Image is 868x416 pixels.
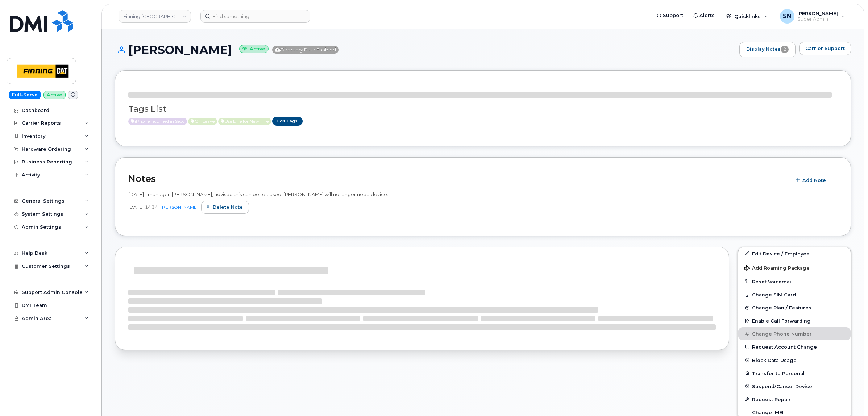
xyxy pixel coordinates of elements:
button: Suspend/Cancel Device [738,380,851,393]
button: Change Plan / Features [738,301,851,314]
a: [PERSON_NAME] [161,204,198,210]
button: Change SIM Card [738,288,851,301]
span: 14:34 [145,204,158,210]
button: Request Repair [738,393,851,406]
button: Add Note [791,174,832,187]
a: Edit Device / Employee [738,247,851,260]
span: [DATE] - manager, [PERSON_NAME], advised this can be released. [PERSON_NAME] will no longer need ... [128,191,388,197]
span: [DATE] [128,204,144,210]
span: Add Note [802,177,826,184]
span: Active [188,118,217,125]
span: Carrier Support [805,45,845,52]
a: Edit Tags [272,117,303,126]
span: Change Plan / Features [752,305,811,311]
h3: Tags List [128,104,838,113]
span: Active [218,118,271,125]
button: Add Roaming Package [738,260,851,275]
button: Change Phone Number [738,327,851,340]
span: Add Roaming Package [744,265,810,272]
span: Delete note [213,204,243,211]
button: Delete note [201,201,249,214]
span: Suspend/Cancel Device [752,383,812,389]
span: Active [128,118,187,125]
button: Reset Voicemail [738,275,851,288]
span: 2 [781,46,789,53]
h2: Notes [128,173,787,184]
button: Enable Call Forwarding [738,314,851,327]
span: Directory Push Enabled [272,46,339,54]
button: Request Account Change [738,340,851,353]
small: Active [239,45,269,53]
button: Carrier Support [799,42,851,55]
span: Enable Call Forwarding [752,318,811,324]
button: Block Data Usage [738,354,851,367]
button: Transfer to Personal [738,367,851,380]
h1: [PERSON_NAME] [115,43,736,56]
a: Display Notes2 [739,42,796,57]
